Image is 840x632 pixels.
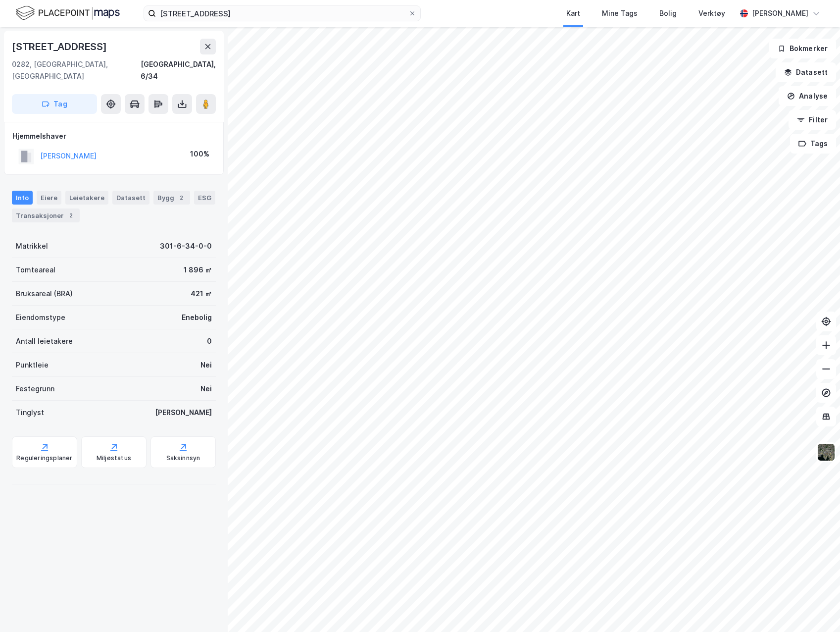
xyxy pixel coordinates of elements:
div: Bolig [659,7,677,19]
div: Datasett [112,191,149,205]
div: Info [12,191,33,205]
div: [PERSON_NAME] [155,407,212,419]
div: Festegrunn [16,383,54,395]
div: 0282, [GEOGRAPHIC_DATA], [GEOGRAPHIC_DATA] [12,58,141,82]
button: Analyse [779,86,836,106]
button: Datasett [776,62,836,82]
div: Antall leietakere [16,335,73,347]
div: Bruksareal (BRA) [16,288,73,300]
div: Miljøstatus [97,454,131,462]
div: Mine Tags [602,7,638,19]
div: Enebolig [182,312,212,323]
div: Leietakere [65,191,108,205]
div: ESG [194,191,215,205]
div: Reguleringsplaner [16,454,72,462]
div: 421 ㎡ [191,288,212,300]
div: Bygg [153,191,190,205]
div: 2 [176,193,186,203]
div: Hjemmelshaver [12,130,215,142]
div: Saksinnsyn [166,454,200,462]
img: 9k= [817,443,836,462]
img: logo.f888ab2527a4732fd821a326f86c7f29.svg [16,4,120,22]
button: Tags [790,134,836,154]
div: Nei [200,383,212,395]
div: Matrikkel [16,240,48,252]
div: Eiendomstype [16,312,65,323]
button: Tag [12,94,97,114]
button: Filter [789,110,836,130]
div: Kart [566,7,580,19]
div: 100% [190,148,209,160]
div: 1 896 ㎡ [184,264,212,276]
input: Søk på adresse, matrikkel, gårdeiere, leietakere eller personer [156,6,408,21]
div: [PERSON_NAME] [752,7,808,19]
div: Punktleie [16,359,49,371]
div: Transaksjoner [12,209,80,222]
button: Bokmerker [769,39,836,58]
div: 0 [207,335,212,347]
div: 2 [66,211,76,220]
div: Tinglyst [16,407,44,419]
div: 301-6-34-0-0 [160,240,212,252]
div: Verktøy [698,7,725,19]
div: Tomteareal [16,264,55,276]
div: [GEOGRAPHIC_DATA], 6/34 [141,58,216,82]
div: [STREET_ADDRESS] [12,39,109,54]
div: Nei [200,359,212,371]
div: Eiere [37,191,61,205]
iframe: Chat Widget [791,584,840,632]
